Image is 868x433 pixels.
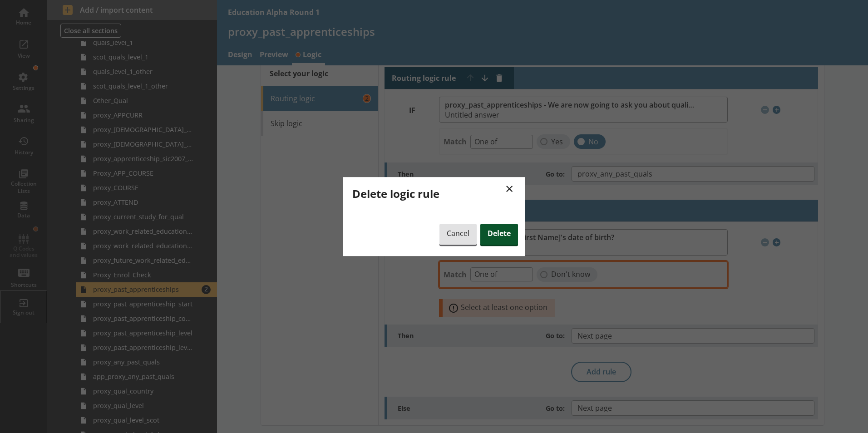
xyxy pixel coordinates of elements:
button: Delete [480,224,518,245]
h2: Delete logic rule [352,186,518,201]
button: × [501,178,518,198]
button: Cancel [439,224,477,245]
